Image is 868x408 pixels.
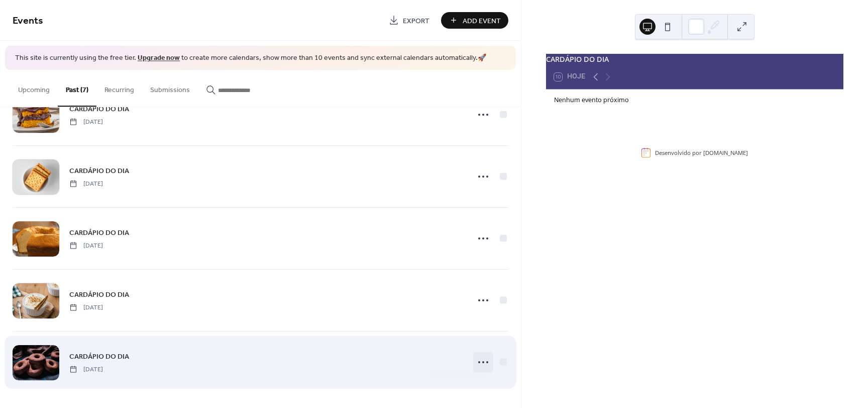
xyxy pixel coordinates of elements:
div: Desenvolvido por [655,149,748,156]
button: Submissions [142,70,198,106]
div: Nenhum evento próximo [554,96,835,105]
span: This site is currently using the free tier. to create more calendars, show more than 10 events an... [15,53,486,63]
a: CARDÁPIO DO DIA [69,289,129,300]
span: CARDÁPIO DO DIA [69,104,129,114]
button: Upcoming [10,70,58,106]
span: CARDÁPIO DO DIA [69,166,129,176]
span: [DATE] [69,303,103,312]
button: Add Event [441,12,508,29]
a: Export [381,12,437,29]
span: [DATE] [69,241,103,250]
span: CARDÁPIO DO DIA [69,351,129,362]
div: CARDÁPIO DO DIA [546,54,843,65]
span: [DATE] [69,117,103,126]
a: CARDÁPIO DO DIA [69,165,129,177]
span: [DATE] [69,365,103,374]
a: Upgrade now [138,51,180,65]
button: Recurring [96,70,142,106]
a: [DOMAIN_NAME] [703,149,748,156]
span: Add Event [463,16,501,26]
button: Past (7) [58,70,96,107]
span: CARDÁPIO DO DIA [69,289,129,300]
span: CARDÁPIO DO DIA [69,227,129,238]
span: [DATE] [69,179,103,188]
a: CARDÁPIO DO DIA [69,227,129,238]
span: Events [13,11,43,31]
a: CARDÁPIO DO DIA [69,351,129,362]
a: CARDÁPIO DO DIA [69,103,129,115]
span: Export [403,16,429,26]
